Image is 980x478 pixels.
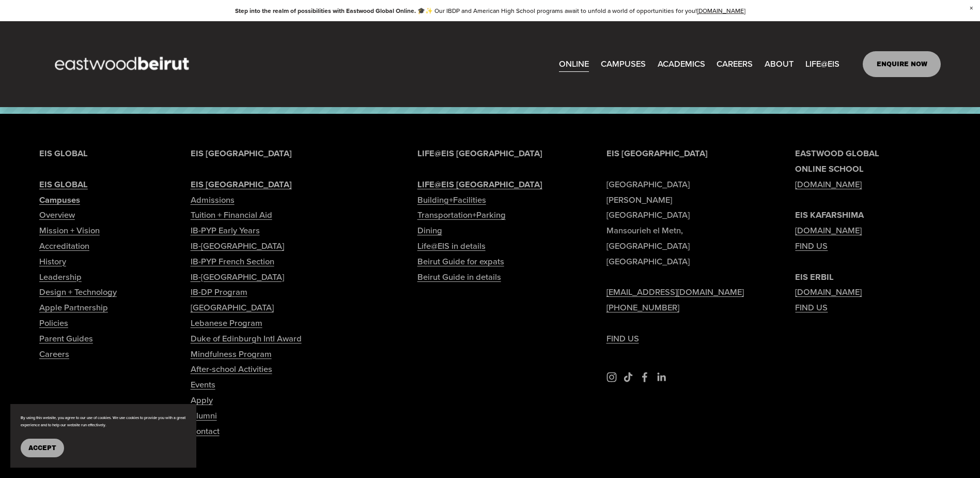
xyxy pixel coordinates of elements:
button: Accept [21,439,64,457]
span: Accept [28,444,56,452]
a: EIS GLOBAL [39,177,88,192]
a: Facebook [640,372,650,382]
a: Design + Technology [39,285,117,300]
a: Beirut Guide for expats [417,254,504,270]
strong: EIS ERBIL [795,271,834,283]
p: [GEOGRAPHIC_DATA] [PERSON_NAME][GEOGRAPHIC_DATA] Mansourieh el Metn, [GEOGRAPHIC_DATA] [GEOGRAPHI... [606,146,752,346]
a: [DOMAIN_NAME] [795,223,862,238]
a: Admissions [191,192,235,208]
a: Lebanese Program [191,316,262,331]
a: folder dropdown [658,55,705,72]
span: LIFE@EIS [805,56,839,72]
a: Apply [191,393,213,408]
a: Mission + Vision [39,223,100,238]
a: After-school Activities [191,362,272,377]
a: Building+Facilities [417,192,486,208]
a: LIFE@EIS [GEOGRAPHIC_DATA] [417,177,542,192]
a: FIND US [795,300,828,316]
a: Beirut Guide in details [417,270,501,285]
a: LinkedIn [656,372,666,382]
strong: EIS [GEOGRAPHIC_DATA] [191,147,292,159]
a: Instagram [606,372,617,382]
a: [PHONE_NUMBER] [606,300,679,316]
a: folder dropdown [765,55,794,72]
a: Apple Partnership [39,300,108,316]
a: Duke of Edinburgh Intl Award [191,331,302,347]
a: Contact [191,424,220,439]
a: Careers [39,347,69,362]
a: [GEOGRAPHIC_DATA] [191,300,274,316]
a: Policies [39,316,68,331]
a: Alumni [191,408,217,424]
a: Campuses [39,192,80,208]
strong: EIS GLOBAL [39,147,88,159]
strong: EIS [GEOGRAPHIC_DATA] [606,147,708,159]
a: FIND US [606,331,639,347]
a: Events [191,377,215,393]
a: [DOMAIN_NAME] [795,177,862,192]
a: Dining [417,223,442,238]
strong: LIFE@EIS [GEOGRAPHIC_DATA] [417,147,542,159]
a: Overview [39,207,75,223]
a: IB-PYP Early Years [191,223,260,238]
a: CAREERS [717,55,753,72]
strong: LIFE@EIS [GEOGRAPHIC_DATA] [417,178,542,190]
a: ONLINE [559,55,589,72]
a: TikTok [623,372,633,382]
strong: EASTWOOD GLOBAL ONLINE SCHOOL [795,147,879,175]
a: Accreditation [39,238,89,254]
p: By using this website, you agree to our use of cookies. We use cookies to provide you with a grea... [21,414,186,428]
a: [DOMAIN_NAME] [795,285,862,300]
a: [DOMAIN_NAME] [697,6,745,15]
a: Mindfulness Program [191,347,272,362]
img: EastwoodIS Global Site [39,38,208,91]
strong: EIS GLOBAL [39,178,88,190]
a: History [39,254,66,270]
span: CAMPUSES [601,56,646,72]
a: IB-[GEOGRAPHIC_DATA] [191,238,284,254]
a: Leadership [39,270,82,285]
strong: EIS [GEOGRAPHIC_DATA] [191,178,292,190]
a: Life@EIS in details [417,238,486,254]
a: Parent Guides [39,331,93,347]
a: EIS [GEOGRAPHIC_DATA] [191,177,292,192]
a: [EMAIL_ADDRESS][DOMAIN_NAME] [606,285,744,300]
a: ENQUIRE NOW [863,51,941,77]
a: folder dropdown [805,55,839,72]
span: ABOUT [765,56,794,72]
a: IB-[GEOGRAPHIC_DATA] [191,270,284,285]
span: ACADEMICS [658,56,705,72]
a: FIND US [795,238,828,254]
a: Transportation+Parking [417,207,506,223]
a: folder dropdown [601,55,646,72]
a: IB-DP Program [191,285,247,300]
a: Tuition + Financial Aid [191,207,272,223]
strong: EIS KAFARSHIMA [795,208,864,221]
a: IB-PYP French Section [191,254,274,270]
strong: Campuses [39,193,80,206]
section: Cookie banner [10,404,196,468]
